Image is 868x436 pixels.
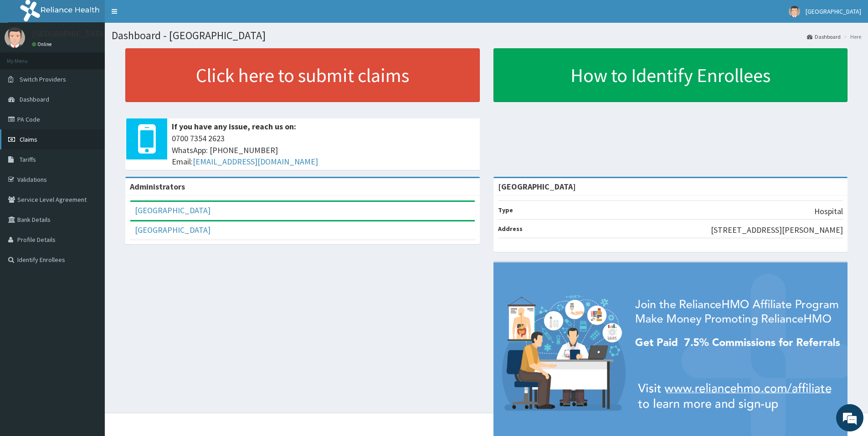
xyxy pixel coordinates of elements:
[135,205,211,215] a: [GEOGRAPHIC_DATA]
[806,7,861,15] span: [GEOGRAPHIC_DATA]
[814,205,843,217] p: Hospital
[498,206,513,214] b: Type
[172,133,475,168] span: 0700 7354 2623 WhatsApp: [PHONE_NUMBER] Email:
[20,155,36,164] span: Tariffs
[498,181,576,192] strong: [GEOGRAPHIC_DATA]
[32,41,54,47] a: Online
[711,224,843,236] p: [STREET_ADDRESS][PERSON_NAME]
[789,6,800,17] img: User Image
[5,27,25,48] img: User Image
[130,181,185,192] b: Administrators
[172,121,296,132] b: If you have any issue, reach us on:
[842,33,861,41] li: Here
[193,156,318,167] a: [EMAIL_ADDRESS][DOMAIN_NAME]
[20,75,66,83] span: Switch Providers
[112,30,861,41] h1: Dashboard - [GEOGRAPHIC_DATA]
[807,33,841,41] a: Dashboard
[20,135,37,144] span: Claims
[498,225,523,233] b: Address
[20,95,49,103] span: Dashboard
[493,48,848,102] a: How to Identify Enrollees
[135,225,211,235] a: [GEOGRAPHIC_DATA]
[125,48,480,102] a: Click here to submit claims
[32,30,107,38] p: [GEOGRAPHIC_DATA]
